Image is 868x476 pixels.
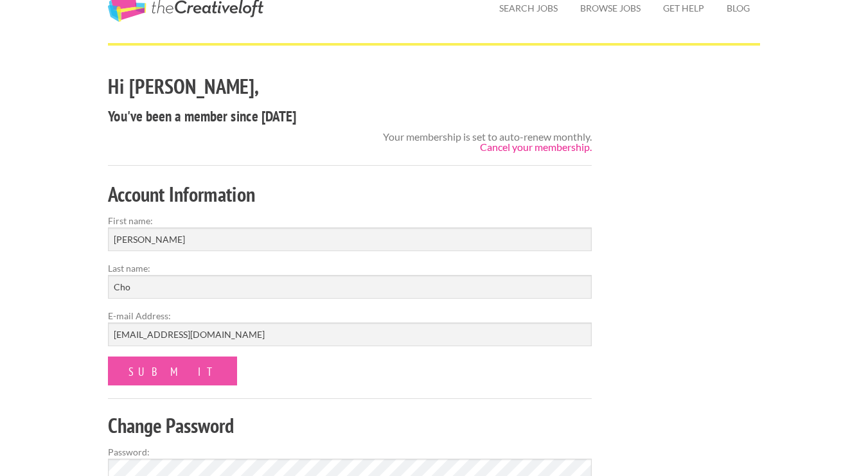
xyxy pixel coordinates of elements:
label: Password: [108,445,592,459]
label: First name: [108,214,592,227]
label: Last name: [108,261,592,275]
div: Your membership is set to auto-renew monthly. [383,132,592,152]
label: E-mail Address: [108,309,592,322]
h2: Change Password [108,411,592,440]
h2: Account Information [108,180,592,209]
h4: You've been a member since [DATE] [108,106,592,127]
input: Submit [108,357,237,385]
a: Cancel your membership. [480,141,592,153]
h2: Hi [PERSON_NAME], [108,72,592,101]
